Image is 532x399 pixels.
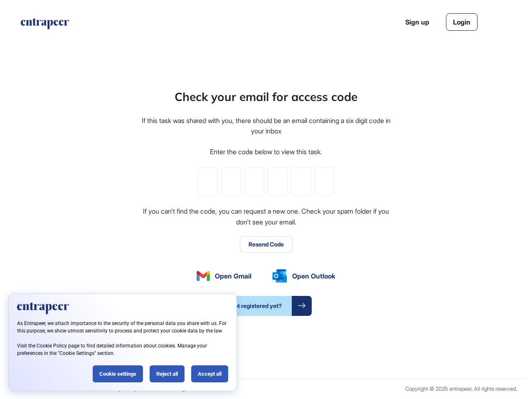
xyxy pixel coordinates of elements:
div: Enter the code below to view this task. [210,147,322,158]
div: If you can't find the code, you can request a new one. Check your spam folder if you don't see yo... [140,206,392,227]
a: Not registered yet? [220,296,312,316]
span: Open Gmail [215,271,251,281]
a: Login [446,13,478,31]
div: Check your email for access code [175,88,357,106]
a: Sign up [405,17,429,27]
div: Copyright © 2025 entrapeer, All rights reserved. [405,386,517,392]
button: Resend Code [240,236,293,253]
a: Open Outlook [272,269,335,283]
a: Open Gmail [197,271,251,281]
div: If this task was shared with you, there should be an email containing a six digit code in your inbox [140,116,392,137]
span: Not registered yet? [220,296,292,316]
a: entrapeer-logo [20,18,70,32]
span: Open Outlook [292,271,335,281]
